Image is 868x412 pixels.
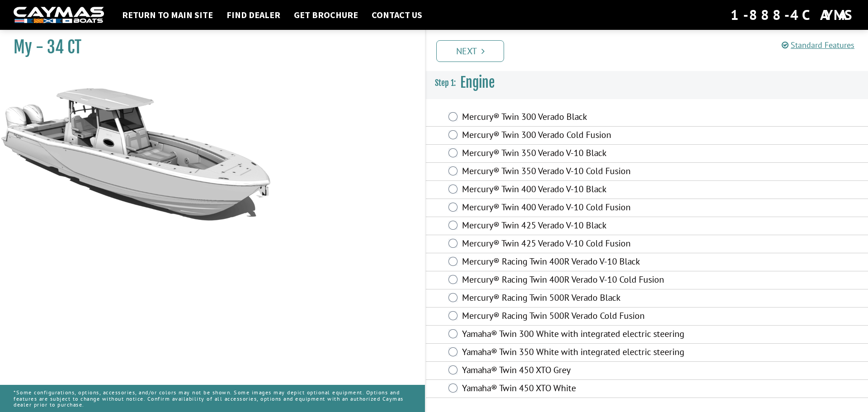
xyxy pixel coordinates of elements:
a: Find Dealer [222,9,285,21]
ul: Pagination [434,39,868,62]
label: Mercury® Racing Twin 500R Verado Cold Fusion [462,310,706,323]
a: Get Brochure [289,9,363,21]
h3: Engine [426,66,868,99]
a: Standard Features [782,40,854,50]
label: Mercury® Twin 425 Verado V-10 Cold Fusion [462,238,706,251]
label: Mercury® Twin 300 Verado Black [462,111,706,124]
h1: My - 34 CT [14,37,402,57]
img: white-logo-c9c8dbefe5ff5ceceb0f0178aa75bf4bb51f6bca0971e226c86eb53dfe498488.png [14,7,104,24]
label: Yamaha® Twin 450 XTO Grey [462,365,706,378]
label: Mercury® Twin 400 Verado V-10 Cold Fusion [462,202,706,215]
label: Mercury® Twin 425 Verado V-10 Black [462,220,706,233]
label: Mercury® Twin 350 Verado V-10 Black [462,147,706,161]
a: Contact Us [367,9,427,21]
p: *Some configurations, options, accessories, and/or colors may not be shown. Some images may depic... [14,385,411,412]
label: Mercury® Racing Twin 400R Verado V-10 Black [462,256,706,269]
label: Mercury® Twin 350 Verado V-10 Cold Fusion [462,166,706,179]
a: Next [436,40,504,62]
label: Mercury® Racing Twin 400R Verado V-10 Cold Fusion [462,274,706,287]
label: Mercury® Twin 400 Verado V-10 Black [462,184,706,197]
label: Mercury® Racing Twin 500R Verado Black [462,292,706,305]
a: Return to main site [118,9,217,21]
label: Yamaha® Twin 450 XTO White [462,383,706,396]
label: Yamaha® Twin 300 White with integrated electric steering [462,328,706,341]
label: Yamaha® Twin 350 White with integrated electric steering [462,346,706,360]
label: Mercury® Twin 300 Verado Cold Fusion [462,129,706,142]
div: 1-888-4CAYMAS [731,5,854,25]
